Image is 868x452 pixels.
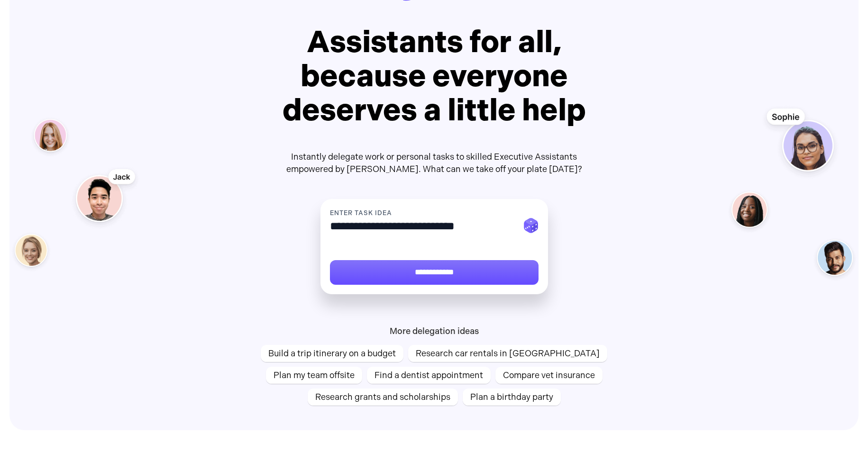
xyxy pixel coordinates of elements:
[274,369,355,381] p: Plan my team offsite
[390,325,479,337] p: More delegation ideas
[308,389,458,406] a: Research grants and scholarships
[463,389,561,406] a: Plan a birthday party
[261,345,403,362] a: Build a trip itinerary on a budget
[256,25,612,127] h1: Assistants for all, because everyone deserves a little help
[268,347,396,360] p: Build a trip itinerary on a budget
[367,367,491,384] a: Find a dentist appointment
[408,345,607,362] a: Research car rentals in [GEOGRAPHIC_DATA]
[283,151,586,175] p: Instantly delegate work or personal tasks to skilled Executive Assistants empowered by [PERSON_NA...
[495,367,603,384] a: Compare vet insurance
[320,199,548,294] form: Task Form
[523,218,539,233] img: Dice Icon Button
[470,391,553,403] p: Plan a birthday party
[330,208,539,218] label: enter task idea
[375,369,483,381] p: Find a dentist appointment
[416,347,600,360] p: Research car rentals in [GEOGRAPHIC_DATA]
[266,367,362,384] a: Plan my team offsite
[503,369,595,381] p: Compare vet insurance
[315,391,450,403] p: Research grants and scholarships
